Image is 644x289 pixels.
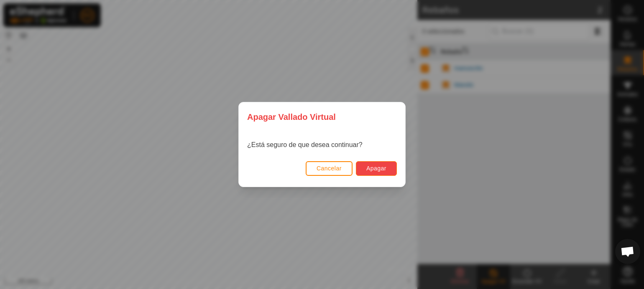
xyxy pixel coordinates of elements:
[317,165,342,172] font: Cancelar
[247,141,363,148] font: ¿Está seguro de que desea continuar?
[247,112,336,122] font: Apagar Vallado Virtual
[356,161,397,176] button: Apagar
[306,161,353,176] button: Cancelar
[366,165,386,172] font: Apagar
[615,239,640,264] div: Chat abierto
